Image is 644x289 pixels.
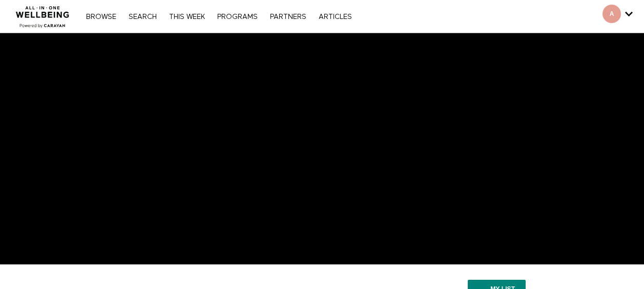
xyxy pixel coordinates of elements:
a: PROGRAMS [212,13,263,20]
a: ARTICLES [314,13,357,20]
a: Browse [81,13,121,20]
nav: Primary [81,11,357,22]
a: PARTNERS [265,13,311,20]
a: Search [123,13,162,20]
a: THIS WEEK [164,13,210,20]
